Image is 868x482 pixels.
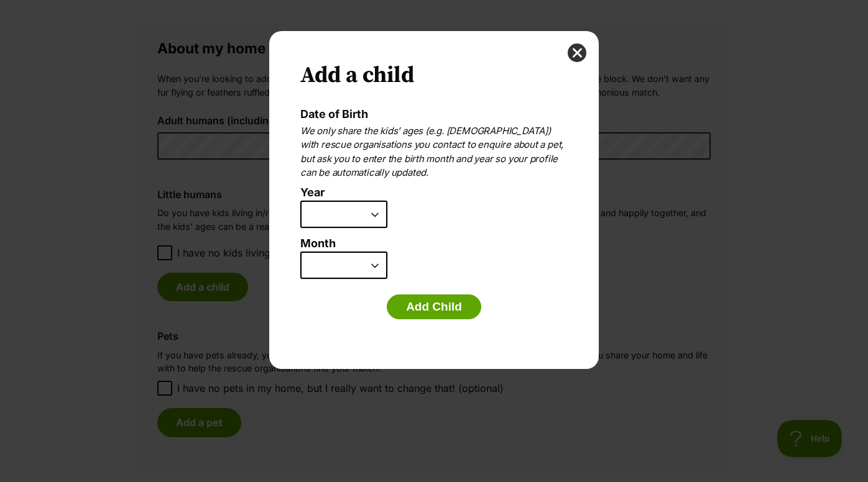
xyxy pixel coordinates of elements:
[568,43,586,62] button: close
[387,294,481,319] button: Add Child
[300,107,368,120] label: Date of Birth
[300,237,568,250] label: Month
[300,62,568,89] h2: Add a child
[300,186,561,199] label: Year
[300,124,568,180] p: We only share the kids’ ages (e.g. [DEMOGRAPHIC_DATA]) with rescue organisations you contact to e...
